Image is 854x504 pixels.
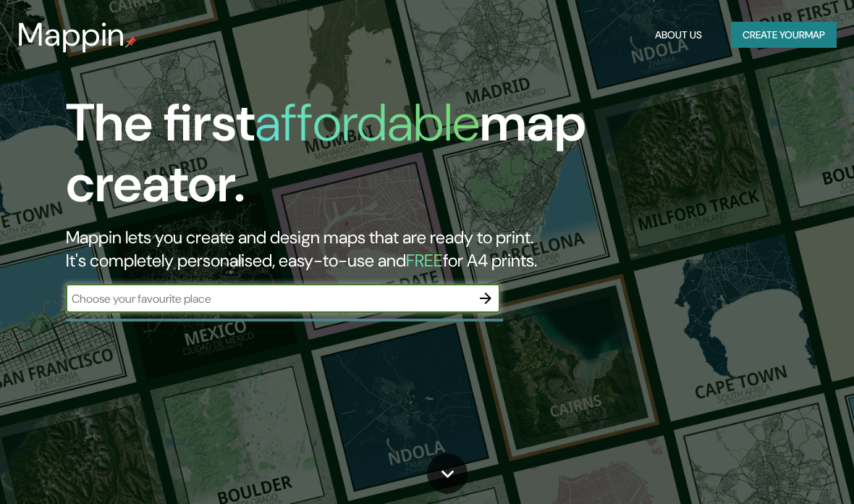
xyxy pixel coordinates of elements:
h5: FREE [406,249,443,272]
input: Choose your favourite place [66,290,471,307]
h3: Mappin [17,16,125,54]
h1: affordable [255,89,480,156]
h1: The first map creator. [66,93,749,226]
img: mappin-pin [125,36,137,48]
button: About Us [649,22,708,49]
h2: Mappin lets you create and design maps that are ready to print. It's completely personalised, eas... [66,226,749,272]
button: Create yourmap [731,22,837,49]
